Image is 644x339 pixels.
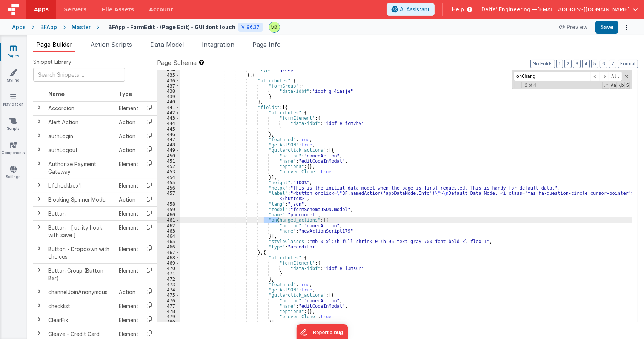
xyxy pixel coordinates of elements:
[157,202,180,207] div: 458
[157,255,180,260] div: 468
[157,185,180,191] div: 456
[157,99,180,105] div: 440
[157,180,180,185] div: 455
[116,206,141,220] td: Element
[157,314,180,319] div: 479
[157,191,180,201] div: 457
[157,234,180,239] div: 464
[116,129,141,143] td: Action
[157,217,180,223] div: 461
[556,60,563,68] button: 1
[157,228,180,234] div: 463
[45,263,116,285] td: Button Group (Button Bar)
[45,220,116,242] td: Button - [ utility hook with save ]
[481,6,537,13] span: Delfs' Engineering —
[157,207,180,212] div: 459
[45,193,116,206] td: Blocking Spinner Modal
[116,242,141,263] td: Element
[157,244,180,250] div: 466
[12,23,26,31] div: Apps
[157,132,180,137] div: 446
[150,41,184,48] span: Data Model
[116,263,141,285] td: Element
[609,72,622,81] span: Alt-Enter
[269,22,280,32] img: 095be3719ea6209dc2162ba73c069c80
[591,60,598,68] button: 5
[119,91,132,97] span: Type
[34,6,49,13] span: Apps
[481,6,638,13] button: Delfs' Engineering — [EMAIL_ADDRESS][DOMAIN_NAME]
[45,206,116,220] td: Button
[48,91,65,97] span: Name
[157,110,180,116] div: 442
[45,285,116,299] td: channelJoinAnonymous
[400,6,430,13] span: AI Assistant
[157,250,180,255] div: 467
[157,282,180,287] div: 473
[157,223,180,228] div: 462
[573,60,581,68] button: 3
[33,68,125,82] input: Search Snippets ...
[595,21,618,34] button: Save
[157,121,180,126] div: 444
[157,287,180,293] div: 474
[157,298,180,304] div: 476
[530,60,555,68] button: No Folds
[116,299,141,313] td: Element
[45,313,116,327] td: ClearFix
[157,142,180,148] div: 448
[157,159,180,164] div: 451
[33,58,71,66] span: Snippet Library
[157,153,180,159] div: 450
[252,41,281,48] span: Page Info
[157,164,180,169] div: 452
[157,58,197,67] span: Page Schema
[116,179,141,193] td: Element
[91,41,132,48] span: Action Scripts
[116,115,141,129] td: Action
[45,143,116,157] td: authLogout
[116,193,141,206] td: Action
[157,293,180,298] div: 475
[618,82,624,89] span: Whole Word Search
[157,239,180,244] div: 465
[610,82,617,89] span: CaseSensitive Search
[157,175,180,180] div: 454
[157,309,180,314] div: 478
[609,60,616,68] button: 7
[626,82,630,89] span: Search In Selection
[45,101,116,116] td: Accordion
[157,260,180,266] div: 469
[45,157,116,179] td: Authorize Payment Gateway
[555,21,592,33] button: Preview
[157,116,180,121] div: 443
[45,179,116,193] td: bfcheckbox1
[36,41,72,48] span: Page Builder
[157,72,180,78] div: 435
[116,313,141,327] td: Element
[238,23,263,32] div: V: 96.37
[387,3,435,16] button: AI Assistant
[157,212,180,217] div: 460
[202,41,234,48] span: Integration
[157,137,180,142] div: 447
[102,6,134,13] span: File Assets
[116,101,141,116] td: Element
[157,304,180,309] div: 477
[602,82,609,89] span: RegExp Search
[45,129,116,143] td: authLogin
[157,148,180,153] div: 449
[157,319,180,325] div: 480
[157,105,180,110] div: 441
[108,24,235,30] h4: BFApp - FormEdit - (Page Edit) - GUI dont touch
[600,60,607,68] button: 6
[116,143,141,157] td: Action
[618,60,638,68] button: Format
[515,82,522,88] span: Toggel Replace mode
[40,23,57,31] div: BFApp
[452,6,464,13] span: Help
[157,94,180,99] div: 439
[72,23,91,31] div: Master
[621,22,632,32] button: Options
[64,6,86,13] span: Servers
